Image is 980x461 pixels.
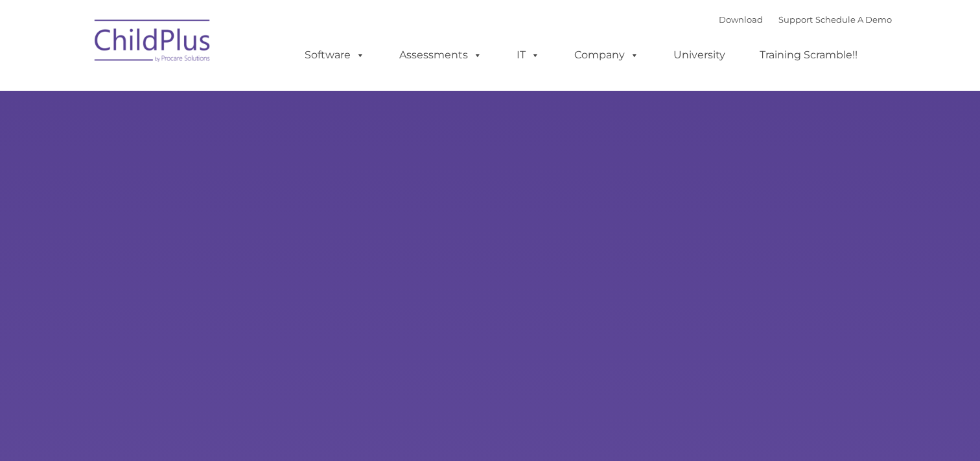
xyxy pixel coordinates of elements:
[815,14,892,25] a: Schedule A Demo
[747,42,870,68] a: Training Scramble!!
[660,42,738,68] a: University
[292,42,378,68] a: Software
[561,42,652,68] a: Company
[504,42,553,68] a: IT
[88,10,218,75] img: ChildPlus by Procare Solutions
[386,42,495,68] a: Assessments
[778,14,813,25] a: Support
[719,14,892,25] font: |
[719,14,763,25] a: Download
